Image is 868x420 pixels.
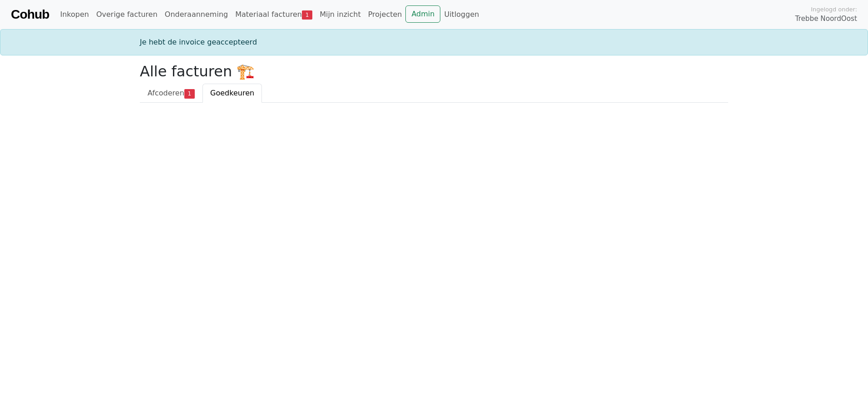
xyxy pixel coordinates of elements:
[140,84,202,103] a: Afcoderen1
[210,89,254,97] span: Goedkeuren
[795,14,857,24] span: Trebbe NoordOost
[140,63,728,80] h2: Alle facturen 🏗️
[316,5,365,24] a: Mijn inzicht
[232,5,316,24] a: Materiaal facturen1
[440,5,483,24] a: Uitloggen
[365,5,406,24] a: Projecten
[811,5,857,14] span: Ingelogd onder:
[148,89,184,97] span: Afcoderen
[202,84,262,103] a: Goedkeuren
[93,5,161,24] a: Overige facturen
[11,4,49,25] a: Cohub
[302,10,312,20] span: 1
[184,89,195,98] span: 1
[161,5,232,24] a: Onderaanneming
[56,5,92,24] a: Inkopen
[405,5,440,23] a: Admin
[134,37,734,48] div: Je hebt de invoice geaccepteerd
